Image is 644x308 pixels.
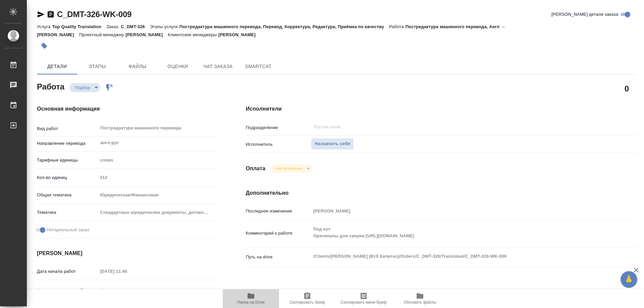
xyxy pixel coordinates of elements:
p: C_DMT-326 [121,24,150,29]
div: Подбор [69,83,100,92]
button: Назначить себя [311,138,354,150]
h4: [PERSON_NAME] [37,249,219,257]
p: Тематика [37,209,98,216]
p: Top Quality Translation [52,24,106,29]
button: Скопировать бриф [279,289,335,308]
span: 🙏 [623,272,635,287]
span: Папка на Drive [237,300,265,305]
span: Скопировать мини-бриф [340,300,386,305]
p: Вид работ [37,125,98,132]
div: Стандартные юридические документы, договоры, уставы [98,207,219,218]
p: Исполнитель [246,141,311,148]
p: [PERSON_NAME] [218,32,261,37]
span: Этапы [81,62,113,71]
p: Последнее изменение [246,208,311,214]
textarea: Под нот Оригиналы для сверки:[URL][DOMAIN_NAME] [311,224,604,242]
input: Пустое поле [98,173,219,182]
span: Нотариальный заказ [47,227,89,233]
button: Скопировать ссылку для ЯМессенджера [37,10,45,18]
p: Этапы услуги [150,24,179,29]
button: Обновить файлы [392,289,448,308]
p: Постредактура машинного перевода, Перевод, Корректура, Редактура, Приёмка по качеству [179,24,389,29]
p: Направление перевода [37,140,98,147]
h4: Основная информация [37,105,219,113]
p: Подразделение [246,124,311,131]
input: Пустое поле [311,206,604,216]
div: Подбор [271,164,312,173]
p: Услуга [37,24,52,29]
p: Факт. дата начала работ [37,287,98,294]
p: Клиентские менеджеры [168,32,218,37]
p: Путь на drive [246,254,311,260]
span: Чат заказа [202,62,234,71]
input: Пустое поле [313,123,588,131]
p: Общая тематика [37,192,98,198]
div: слово [98,155,219,166]
span: SmartCat [242,62,274,71]
h2: Работа [37,80,64,92]
p: Заказ: [106,24,121,29]
span: Файлы [121,62,154,71]
div: Юридическая/Финансовая [98,189,219,201]
span: Оценки [162,62,194,71]
span: [PERSON_NAME] детали заказа [551,11,618,18]
button: Добавить тэг [37,39,52,53]
p: [PERSON_NAME] [125,32,168,37]
p: Проектный менеджер [79,32,125,37]
span: Назначить себя [315,140,350,148]
p: Кол-во единиц [37,174,98,181]
button: Подбор [73,85,92,90]
p: Работа [389,24,406,29]
p: Комментарий к работе [246,230,311,237]
button: Скопировать ссылку [47,10,55,18]
span: Обновить файлы [404,300,436,305]
h4: Дополнительно [246,189,637,197]
textarea: /Clients/[PERSON_NAME] (Втб Капитал)/Orders/C_DMT-326/Translated/C_DMT-326-WK-009 [311,251,604,262]
button: 🙏 [621,271,637,288]
input: Пустое поле [98,286,156,295]
h4: Оплата [246,165,266,173]
button: Папка на Drive [223,289,279,308]
input: Пустое поле [98,266,156,276]
p: Тарифные единицы [37,157,98,164]
span: Скопировать бриф [289,300,325,305]
h4: Исполнители [246,105,637,113]
span: Детали [41,62,73,71]
p: Дата начала работ [37,268,98,275]
h2: 0 [625,83,629,94]
a: C_DMT-326-WK-009 [57,10,131,19]
button: Не оплачена [274,166,304,171]
button: Скопировать мини-бриф [335,289,392,308]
